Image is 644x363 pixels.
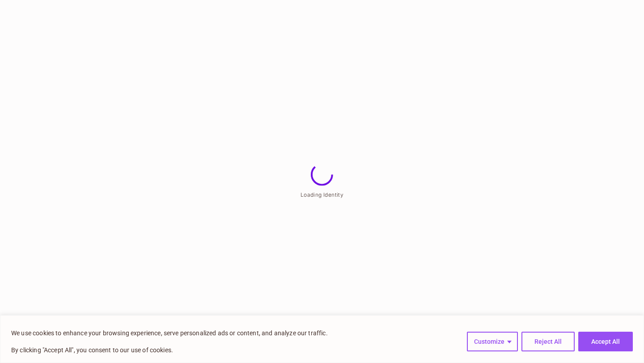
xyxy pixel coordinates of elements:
span: Loading Identity [301,191,343,198]
button: Customize [467,332,518,351]
button: Accept All [578,332,633,351]
p: By clicking "Accept All", you consent to our use of cookies. [11,345,328,355]
p: We use cookies to enhance your browsing experience, serve personalized ads or content, and analyz... [11,328,328,338]
button: Reject All [521,332,575,351]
